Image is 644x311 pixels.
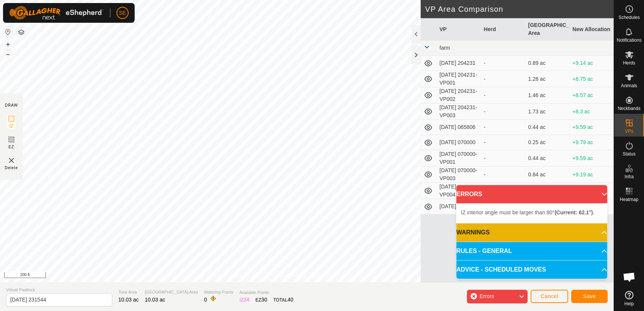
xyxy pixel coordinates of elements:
span: Heatmap [620,197,638,202]
td: [DATE] 204231-VP002 [437,87,481,104]
a: Contact Us [314,272,337,279]
span: Cancel [540,293,558,299]
td: 1.73 ac [525,104,569,120]
b: (Current: 62.1°) [554,209,593,215]
span: Schedules [618,15,639,20]
img: VP [7,156,16,165]
button: – [3,50,13,59]
h2: VP Area Comparison [425,5,614,14]
div: DRAW [5,102,18,108]
td: 1.46 ac [525,87,569,104]
div: TOTAL [273,296,293,304]
td: +9.79 ac [569,135,614,150]
p-accordion-header: ERRORS [456,185,607,203]
div: - [484,138,522,146]
span: 30 [261,297,267,303]
span: Errors [479,293,494,299]
span: 24 [243,297,250,303]
th: New Allocation [569,18,614,41]
div: EZ [255,296,267,304]
p-accordion-content: ERRORS [456,203,607,223]
td: 1.28 ac [525,71,569,87]
span: 10.03 ac [118,297,139,303]
td: +8.57 ac [569,87,614,104]
p-accordion-header: ADVICE - SCHEDULED MOVES [456,261,607,279]
button: Reset Map [3,27,13,36]
span: Watering Points [204,289,233,295]
td: +8.3 ac [569,104,614,120]
div: - [484,59,522,67]
span: SE [119,9,126,17]
td: [DATE] 070000-VP004 [437,183,481,199]
button: Save [571,290,608,303]
span: Neckbands [617,106,640,111]
td: 0.89 ac [525,56,569,71]
span: 40 [287,297,294,303]
span: ERRORS [456,190,482,199]
th: VP [437,18,481,41]
td: 0.25 ac [525,135,569,150]
td: +9.14 ac [569,56,614,71]
span: IZ [9,123,14,129]
span: Herds [623,61,635,65]
p-accordion-header: RULES - GENERAL [456,242,607,260]
td: [DATE] 070000-VP001 [437,150,481,166]
span: Status [622,152,635,156]
td: 0.84 ac [525,166,569,183]
div: - [484,171,522,179]
span: Save [583,293,596,299]
td: [DATE] 204231 [437,56,481,71]
td: [DATE] 075334 [437,199,481,214]
span: farm [440,45,450,51]
td: [DATE] 070000-VP003 [437,166,481,183]
div: - [484,154,522,162]
button: + [3,40,13,49]
td: +9.59 ac [569,150,614,166]
td: [DATE] 204231-VP001 [437,71,481,87]
td: [DATE] 065806 [437,120,481,135]
div: IZ [239,296,249,304]
a: Privacy Policy [277,272,305,279]
button: Map Layers [17,28,26,37]
span: Animals [621,83,637,88]
span: Delete [5,165,18,171]
span: Available Points [239,289,293,296]
td: +9.59 ac [569,120,614,135]
th: Herd [481,18,525,41]
span: 0 [204,297,207,303]
div: - [484,91,522,99]
span: IZ interior angle must be larger than 80° . [461,209,594,215]
td: [DATE] 070000 [437,135,481,150]
span: Help [624,302,634,306]
span: [GEOGRAPHIC_DATA] Area [145,289,198,295]
span: VPs [625,129,633,134]
span: EZ [9,144,14,150]
a: Help [614,288,644,309]
span: RULES - GENERAL [456,247,512,256]
span: 10.03 ac [145,297,165,303]
span: Notifications [617,38,641,42]
span: ADVICE - SCHEDULED MOVES [456,265,546,274]
span: Virtual Paddock [6,287,112,293]
span: Total Area [118,289,139,295]
p-accordion-header: WARNINGS [456,223,607,242]
span: WARNINGS [456,228,490,237]
td: +8.92 ac [569,183,614,199]
td: 1.11 ac [525,183,569,199]
td: +9.19 ac [569,166,614,183]
button: Cancel [531,290,568,303]
td: 0.44 ac [525,120,569,135]
td: +8.75 ac [569,71,614,87]
img: Gallagher Logo [9,6,104,20]
span: Infra [624,174,633,179]
td: 0.44 ac [525,150,569,166]
div: Open chat [618,265,641,288]
div: - [484,123,522,131]
td: [DATE] 204231-VP003 [437,104,481,120]
div: - [484,75,522,83]
th: [GEOGRAPHIC_DATA] Area [525,18,569,41]
div: - [484,108,522,116]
